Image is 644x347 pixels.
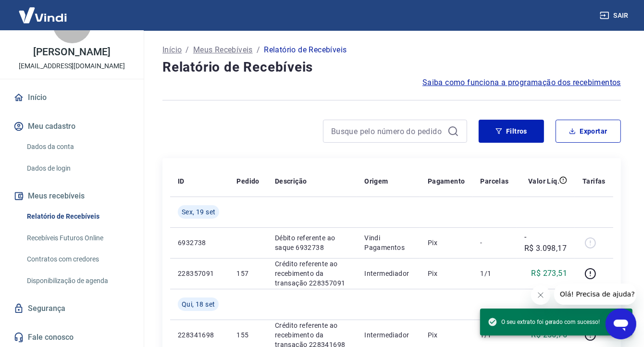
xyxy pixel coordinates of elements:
p: R$ 273,51 [532,268,568,279]
p: [EMAIL_ADDRESS][DOMAIN_NAME] [19,61,125,71]
p: Tarifas [582,176,606,186]
span: O seu extrato foi gerado com sucesso! [488,317,600,327]
button: Exportar [556,120,621,143]
button: Filtros [479,120,544,143]
p: Pagamento [428,176,465,186]
iframe: 启动消息传送窗口的按钮 [606,309,636,339]
a: Meus Recebíveis [193,44,253,56]
p: 157 [236,269,259,278]
p: Intermediador [364,330,412,340]
p: Pedido [236,176,259,186]
p: ID [178,176,185,186]
p: Pix [428,330,465,340]
p: Débito referente ao saque 6932738 [275,233,349,252]
a: Dados da conta [23,137,132,157]
p: Relatório de Recebíveis [264,44,347,56]
iframe: 关闭消息 [531,285,550,305]
p: 228341698 [178,330,221,340]
input: Busque pelo número do pedido [331,124,444,138]
p: Valor Líq. [528,176,559,186]
p: Pix [428,238,465,248]
a: Saiba como funciona a programação dos recebimentos [422,77,621,88]
a: Dados de login [23,159,132,178]
button: Meu cadastro [12,116,132,137]
a: Contratos com credores [23,249,132,269]
span: Sex, 19 set [182,207,215,217]
a: Relatório de Recebíveis [23,207,132,226]
p: - [481,238,509,248]
a: Início [12,87,132,108]
p: / [257,44,260,56]
a: Segurança [12,298,132,319]
p: 6932738 [178,238,221,248]
a: Recebíveis Futuros Online [23,228,132,248]
p: [PERSON_NAME] [33,47,110,57]
button: Sair [598,7,632,25]
p: Intermediador [364,269,412,278]
p: 155 [236,330,259,340]
button: Meus recebíveis [12,186,132,207]
p: Pix [428,269,465,278]
p: 1/1 [481,269,509,278]
a: Disponibilização de agenda [23,271,132,291]
p: Descrição [275,176,307,186]
h4: Relatório de Recebíveis [162,58,621,77]
p: Vindi Pagamentos [364,233,412,252]
p: / [186,44,189,56]
p: 228357091 [178,269,221,278]
p: Crédito referente ao recebimento da transação 228357091 [275,259,349,288]
span: Qui, 18 set [182,299,215,309]
p: Parcelas [481,176,509,186]
p: -R$ 3.098,17 [524,231,567,254]
iframe: 来自公司的消息 [554,284,636,305]
img: Vindi [12,0,74,30]
a: Início [162,44,182,56]
p: Origem [364,176,388,186]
